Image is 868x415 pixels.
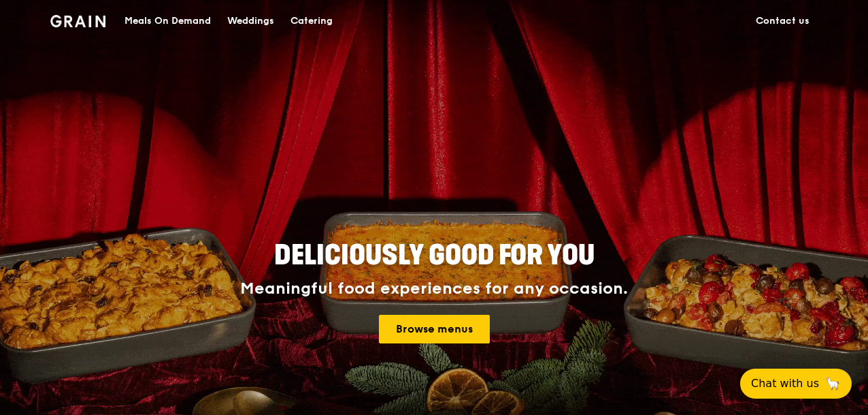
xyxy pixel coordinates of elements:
a: Contact us [748,1,818,42]
div: Weddings [227,1,274,42]
span: Chat with us [751,375,819,392]
span: 🦙 [824,375,841,392]
div: Catering [290,1,333,42]
a: Catering [282,1,341,42]
a: Browse menus [379,315,490,343]
img: Grain [50,15,105,27]
button: Chat with us🦙 [740,369,852,399]
div: Meals On Demand [124,1,211,42]
div: Meaningful food experiences for any occasion. [189,279,679,298]
a: Weddings [219,1,282,42]
span: Deliciously good for you [274,239,595,272]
